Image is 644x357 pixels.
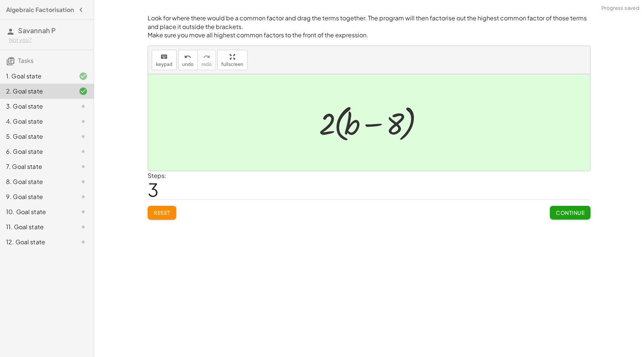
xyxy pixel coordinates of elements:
[601,5,639,12] span: Progress saved
[79,162,88,171] i: Task not started.
[201,62,212,67] span: redo
[203,52,210,61] i: redo
[156,62,172,67] span: keypad
[18,26,56,35] span: Savannah P
[6,5,74,14] h4: Algebraic Factorisation
[79,132,88,141] i: Task not started.
[79,237,88,247] i: Task not started.
[79,207,88,216] i: Task not started.
[148,172,166,179] label: Steps:
[79,192,88,201] i: Task not started.
[18,57,34,64] span: Tasks
[6,192,67,201] div: 9. Goal state
[6,177,67,186] div: 8. Goal state
[6,207,67,216] div: 10. Goal state
[79,177,88,186] i: Task not started.
[6,222,67,231] div: 11. Goal state
[9,36,88,44] div: Not you?
[148,14,591,31] p: Look for where there would be a common factor and drag the terms together. The program will then ...
[6,87,67,96] div: 2. Goal state
[79,87,88,96] i: Task finished and correct.
[6,237,67,247] div: 12. Goal state
[148,206,176,219] button: Reset
[79,102,88,111] i: Task not started.
[148,178,159,201] span: 3
[79,72,88,81] i: Task finished and correct.
[6,132,67,141] div: 5. Goal state
[6,72,67,81] div: 1. Goal state
[154,209,170,216] span: Reset
[550,206,591,219] button: Continue
[178,50,198,70] button: undoundo
[79,117,88,126] i: Task not started.
[556,209,584,216] span: Continue
[148,31,591,40] p: Make sure you move all highest common factors to the front of the expression.
[217,50,247,70] button: fullscreen
[152,50,177,70] button: keyboardkeypad
[79,147,88,156] i: Task not started.
[182,62,194,67] span: undo
[6,102,67,111] div: 3. Goal state
[6,147,67,156] div: 6. Goal state
[160,52,168,61] i: keyboard
[184,52,191,61] i: undo
[221,62,243,67] span: fullscreen
[6,162,67,171] div: 7. Goal state
[197,50,216,70] button: redoredo
[79,222,88,231] i: Task not started.
[6,117,67,126] div: 4. Goal state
